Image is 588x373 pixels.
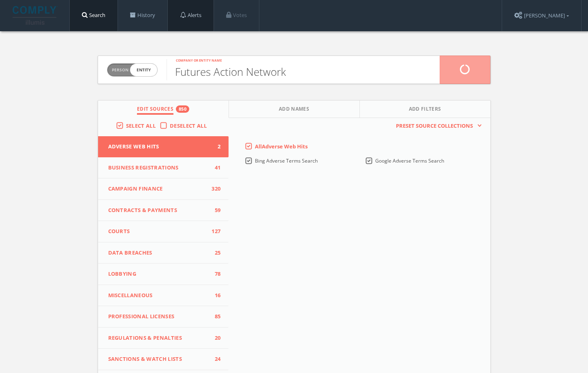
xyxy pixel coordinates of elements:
span: 127 [208,227,220,236]
button: Courts127 [98,221,229,242]
button: Lobbying78 [98,264,229,285]
span: Add Filters [409,105,441,115]
button: Data Breaches25 [98,242,229,264]
button: Add Filters [360,101,490,118]
span: Google Adverse Terms Search [375,157,444,164]
span: 25 [208,249,220,257]
span: 16 [208,292,220,300]
span: Select All [126,122,156,129]
span: Lobbying [108,270,209,278]
button: Add Names [229,101,360,118]
button: Miscellaneous16 [98,285,229,307]
span: 20 [208,334,220,342]
button: Adverse Web Hits2 [98,136,229,157]
span: Business Registrations [108,164,209,172]
span: 320 [208,185,220,193]
span: 85 [208,313,220,321]
div: 850 [176,105,189,113]
button: Regulations & Penalties20 [98,328,229,349]
button: Professional Licenses85 [98,306,229,328]
span: 2 [208,143,220,151]
img: illumis [13,6,58,25]
span: Preset Source Collections [392,122,477,130]
span: Professional Licenses [108,313,209,321]
span: 24 [208,355,220,363]
button: Preset Source Collections [392,122,482,130]
span: Courts [108,227,209,236]
span: Data Breaches [108,249,209,257]
span: Bing Adverse Terms Search [255,157,318,164]
span: Adverse Web Hits [108,143,209,151]
span: 59 [208,206,220,214]
span: Person [112,67,128,73]
span: Regulations & Penalties [108,334,209,342]
span: Deselect All [170,122,207,129]
button: Contracts & Payments59 [98,200,229,221]
button: Business Registrations41 [98,157,229,179]
span: Contracts & Payments [108,206,209,214]
span: 78 [208,270,220,278]
span: Miscellaneous [108,292,209,300]
button: Edit Sources850 [98,101,229,118]
span: Sanctions & Watch Lists [108,355,209,363]
button: Sanctions & Watch Lists24 [98,349,229,370]
span: Campaign Finance [108,185,209,193]
span: 41 [208,164,220,172]
button: Campaign Finance320 [98,178,229,200]
span: Edit Sources [137,105,173,115]
span: All Adverse Web Hits [255,143,308,150]
span: Add Names [279,105,309,115]
span: entity [130,64,157,76]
